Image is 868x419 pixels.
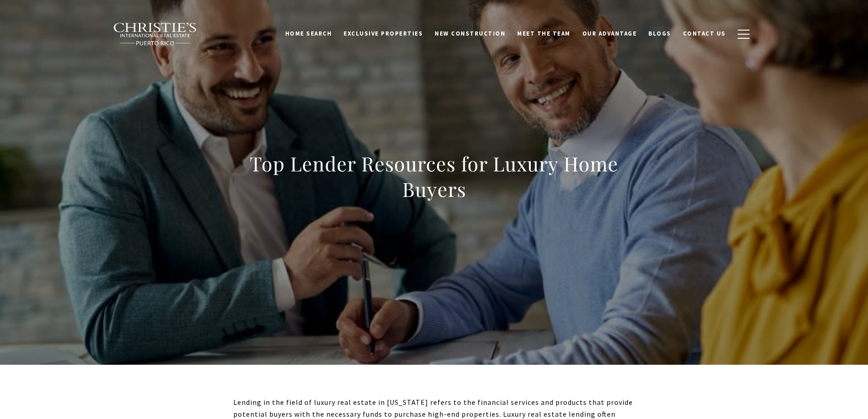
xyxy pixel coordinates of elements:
span: Contact Us [683,30,726,37]
a: Our Advantage [576,25,643,42]
span: Exclusive Properties [344,30,423,37]
a: Meet the Team [511,25,576,42]
a: Home Search [279,25,338,42]
span: Blogs [648,30,671,37]
a: Exclusive Properties [338,25,429,42]
h1: Top Lender Resources for Luxury Home Buyers [233,151,635,202]
span: Our Advantage [582,30,637,37]
a: Blogs [642,25,677,42]
span: New Construction [435,30,505,37]
a: New Construction [429,25,511,42]
img: Christie's International Real Estate black text logo [113,22,198,46]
